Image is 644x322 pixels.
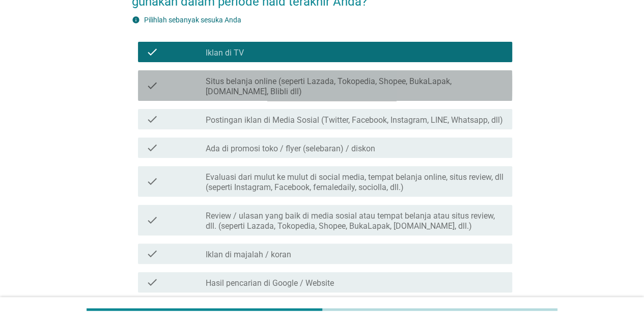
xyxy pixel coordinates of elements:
[146,46,158,58] i: check
[146,74,158,97] i: check
[146,113,158,125] i: check
[206,115,503,125] label: Postingan iklan di Media Sosial (Twitter, Facebook, Instagram, LINE, Whatsapp, dll)
[206,250,291,260] label: Iklan di majalah / koran
[206,76,504,97] label: Situs belanja online (seperti Lazada, Tokopedia, Shopee, BukaLapak, [DOMAIN_NAME], Blibli dll)
[206,144,375,154] label: Ada di promosi toko / flyer (selebaran) / diskon
[132,16,140,24] i: info
[146,276,158,288] i: check
[206,278,334,288] label: Hasil pencarian di Google / Website
[206,48,244,58] label: Iklan di TV
[146,170,158,193] i: check
[146,248,158,260] i: check
[144,16,241,24] label: Pilihlah sebanyak sesuka Anda
[146,209,158,231] i: check
[206,172,504,193] label: Evaluasi dari mulut ke mulut di social media, tempat belanja online, situs review, dll (seperti I...
[206,211,504,231] label: Review / ulasan yang baik di media sosial atau tempat belanja atau situs review, dll. (seperti La...
[146,142,158,154] i: check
